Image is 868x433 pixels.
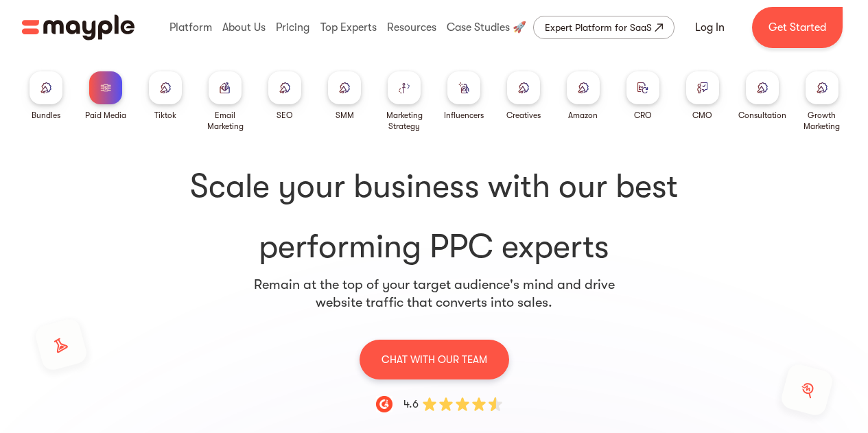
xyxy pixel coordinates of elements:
div: CMO [692,110,712,121]
span: Scale your business with our best [38,165,830,209]
div: SEO [277,110,293,121]
a: Creatives [506,71,541,121]
div: Expert Platform for SaaS [545,19,652,36]
a: Paid Media [85,71,126,121]
a: Consultation [738,71,786,121]
div: 4.6 [403,396,419,412]
div: Marketing Strategy [380,110,429,132]
p: CHAT WITH OUR TEAM [382,351,487,368]
div: Platform [166,5,215,49]
div: Top Experts [317,5,380,49]
a: Amazon [567,71,600,121]
a: Get Started [752,7,843,48]
div: Paid Media [85,110,126,121]
div: SMM [336,110,354,121]
a: Bundles [30,71,62,121]
div: CRO [634,110,652,121]
h1: performing PPC experts [38,165,830,269]
div: Bundles [32,110,60,121]
a: CHAT WITH OUR TEAM [360,339,509,379]
a: Expert Platform for SaaS [533,16,675,39]
a: home [22,14,134,40]
a: CRO [626,71,659,121]
div: Influencers [444,110,484,121]
p: Remain at the top of your target audience's mind and drive website traffic that converts into sales. [253,276,615,312]
a: Marketing Strategy [380,71,429,132]
a: Log In [679,11,741,44]
div: Tiktok [154,110,176,121]
a: Growth Marketing [797,71,846,132]
a: Email Marketing [201,71,250,132]
div: Consultation [738,110,786,121]
div: Growth Marketing [797,110,846,132]
div: Resources [384,5,440,49]
div: Email Marketing [201,110,250,132]
div: Creatives [506,110,541,121]
a: SEO [268,71,301,121]
a: Tiktok [149,71,182,121]
div: Amazon [568,110,598,121]
img: Mayple logo [22,14,134,40]
a: SMM [328,71,361,121]
div: About Us [219,5,269,49]
a: CMO [686,71,719,121]
a: Influencers [444,71,484,121]
div: Pricing [272,5,313,49]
